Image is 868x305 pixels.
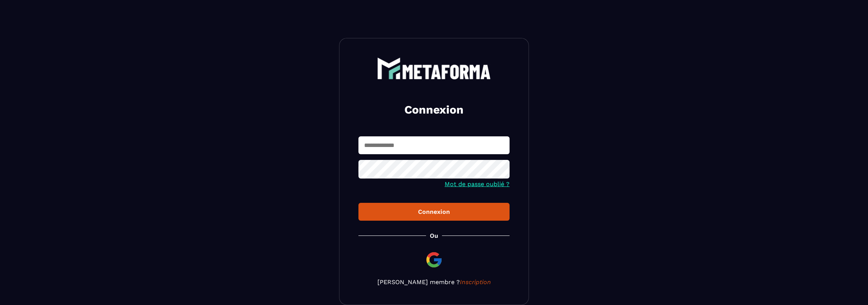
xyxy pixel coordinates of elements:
button: Connexion [358,203,510,221]
img: google [425,251,443,269]
img: logo [377,57,491,79]
a: logo [358,57,510,79]
a: Inscription [460,278,491,286]
div: Connexion [365,208,503,215]
p: [PERSON_NAME] membre ? [358,278,510,286]
a: Mot de passe oublié ? [445,180,510,188]
p: Ou [430,232,438,239]
h2: Connexion [368,102,500,117]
